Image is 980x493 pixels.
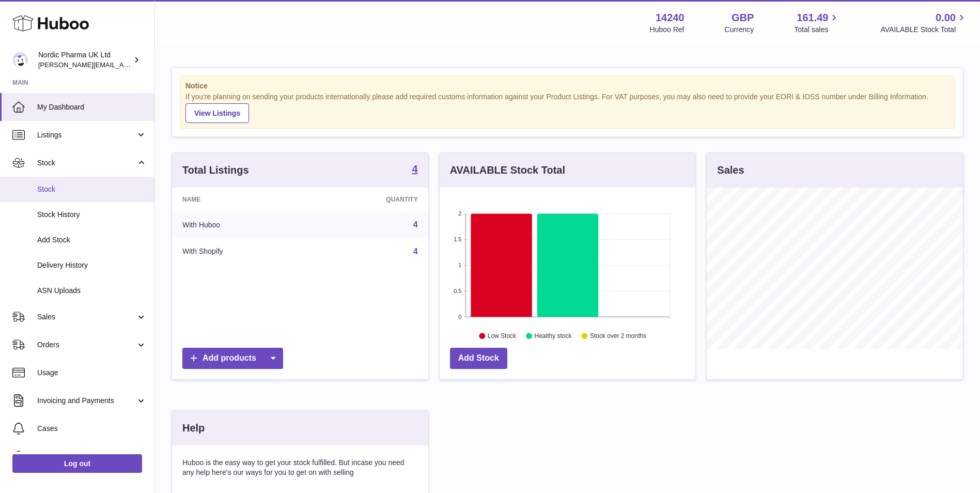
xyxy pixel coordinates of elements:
strong: 4 [412,164,418,174]
div: Huboo Ref [650,25,685,35]
span: 161.49 [797,11,828,25]
strong: GBP [732,11,754,25]
h3: Help [182,421,205,435]
strong: 14240 [656,11,685,25]
a: Add products [182,348,283,369]
text: 2 [458,210,461,217]
text: 0 [458,314,461,320]
span: Stock [37,158,136,168]
text: Low Stock [488,332,517,340]
span: Total sales [794,25,840,35]
span: Sales [37,312,136,322]
div: Currency [725,25,754,35]
td: With Huboo [172,211,310,238]
span: Stock History [37,210,147,220]
span: Add Stock [37,235,147,245]
span: Delivery History [37,260,147,270]
span: Orders [37,340,136,350]
text: Stock over 2 months [590,332,646,340]
div: Nordic Pharma UK Ltd [38,50,131,70]
td: With Shopify [172,238,310,265]
span: [PERSON_NAME][EMAIL_ADDRESS][DOMAIN_NAME] [38,60,207,69]
span: My Dashboard [37,102,147,112]
span: Invoicing and Payments [37,396,136,406]
text: 1.5 [454,236,461,242]
a: Add Stock [450,348,507,369]
text: 0.5 [454,288,461,294]
a: Log out [12,454,142,473]
h3: Total Listings [182,163,249,177]
strong: Notice [185,81,950,91]
span: Listings [37,130,136,140]
th: Quantity [310,188,428,211]
span: Cases [37,424,147,434]
text: 1 [458,262,461,268]
span: 0.00 [936,11,956,25]
a: 4 [413,220,418,229]
a: View Listings [185,103,249,123]
th: Name [172,188,310,211]
h3: AVAILABLE Stock Total [450,163,565,177]
h3: Sales [717,163,744,177]
img: joe.plant@parapharmdev.com [12,52,28,68]
div: If you're planning on sending your products internationally please add required customs informati... [185,92,950,123]
a: 161.49 Total sales [794,11,840,35]
a: 4 [412,164,418,176]
a: 0.00 AVAILABLE Stock Total [880,11,968,35]
span: ASN Uploads [37,286,147,296]
span: Usage [37,368,147,378]
p: Huboo is the easy way to get your stock fulfilled. But incase you need any help here's our ways f... [182,458,418,477]
a: 4 [413,247,418,256]
span: AVAILABLE Stock Total [880,25,968,35]
text: Healthy stock [534,332,572,340]
span: Stock [37,184,147,194]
